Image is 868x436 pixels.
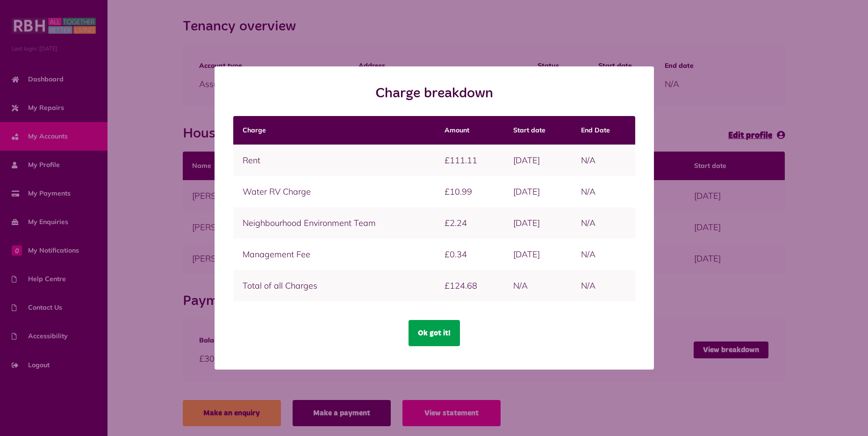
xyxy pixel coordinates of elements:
td: Total of all Charges [233,270,436,301]
td: £111.11 [435,145,503,176]
td: N/A [572,176,635,207]
td: Water RV Charge [233,176,436,207]
th: Amount [435,116,503,145]
td: N/A [572,239,635,270]
td: N/A [504,270,572,301]
td: [DATE] [504,207,572,239]
td: £2.24 [435,207,503,239]
th: Charge [233,116,436,145]
th: Start date [504,116,572,145]
td: [DATE] [504,145,572,176]
td: £0.34 [435,239,503,270]
td: Management Fee [233,239,436,270]
td: £124.68 [435,270,503,301]
td: £10.99 [435,176,503,207]
td: [DATE] [504,176,572,207]
td: N/A [572,270,635,301]
td: Neighbourhood Environment Team [233,207,436,239]
td: N/A [572,145,635,176]
td: N/A [572,207,635,239]
th: End Date [572,116,635,145]
button: Ok got it! [409,320,460,346]
td: Rent [233,145,436,176]
td: [DATE] [504,239,572,270]
h2: Charge breakdown [233,85,635,102]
